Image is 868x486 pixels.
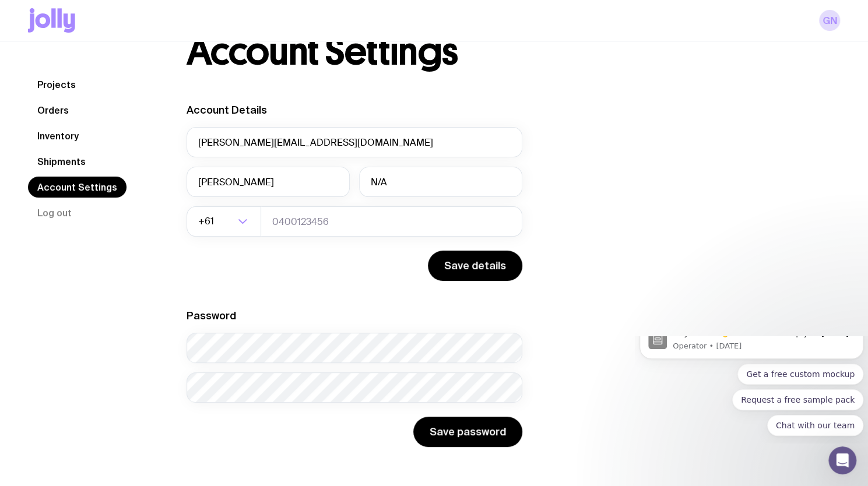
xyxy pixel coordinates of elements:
button: Save details [428,251,522,281]
input: First Name [187,167,350,197]
iframe: Intercom live chat [828,446,856,474]
p: Message from Operator, sent 9w ago [38,5,220,15]
a: Shipments [28,151,95,172]
a: Account Settings [28,177,126,198]
input: Last Name [359,167,522,197]
h1: Account Settings [187,33,458,71]
label: Account Details [187,104,267,116]
button: Quick reply: Get a free custom mockup [103,27,229,48]
div: Quick reply options [5,27,229,100]
a: GN [819,10,840,31]
span: +61 [198,206,216,237]
button: Quick reply: Request a free sample pack [97,53,229,74]
button: Quick reply: Chat with our team [132,79,229,100]
div: Search for option [187,206,261,237]
button: Save password [413,417,522,447]
input: your@email.com [187,127,522,157]
input: 0400123456 [261,206,522,237]
button: Log out [28,202,81,223]
iframe: Intercom notifications message [635,336,868,443]
label: Password [187,309,236,322]
a: Projects [28,74,85,95]
a: Inventory [28,125,88,146]
a: Orders [28,100,78,121]
input: Search for option [216,206,234,237]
